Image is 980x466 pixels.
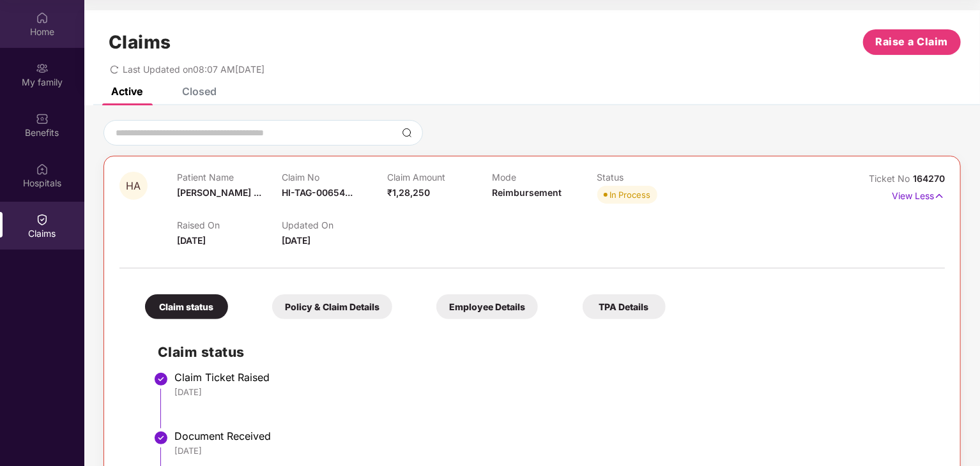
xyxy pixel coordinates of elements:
p: Updated On [282,220,387,230]
h1: Claims [109,31,171,53]
span: redo [110,64,119,75]
span: [DATE] [282,235,310,246]
img: svg+xml;base64,PHN2ZyBpZD0iU3RlcC1Eb25lLTMyeDMyIiB4bWxucz0iaHR0cDovL3d3dy53My5vcmcvMjAwMC9zdmciIH... [153,430,169,446]
p: Mode [492,172,597,183]
span: ₹1,28,250 [387,187,430,198]
div: [DATE] [174,386,932,398]
span: [DATE] [177,235,206,246]
h2: Claim status [158,342,932,363]
p: Claim Amount [387,172,492,183]
img: svg+xml;base64,PHN2ZyBpZD0iQmVuZWZpdHMiIHhtbG5zPSJodHRwOi8vd3d3LnczLm9yZy8yMDAwL3N2ZyIgd2lkdGg9Ij... [36,112,49,125]
img: svg+xml;base64,PHN2ZyB4bWxucz0iaHR0cDovL3d3dy53My5vcmcvMjAwMC9zdmciIHdpZHRoPSIxNyIgaGVpZ2h0PSIxNy... [934,189,945,203]
div: Claim status [145,294,228,319]
p: Claim No [282,172,387,183]
p: Raised On [177,220,282,230]
img: svg+xml;base64,PHN2ZyB3aWR0aD0iMjAiIGhlaWdodD0iMjAiIHZpZXdCb3g9IjAgMCAyMCAyMCIgZmlsbD0ibm9uZSIgeG... [36,62,49,75]
span: Ticket No [869,173,913,184]
div: Active [111,85,142,98]
img: svg+xml;base64,PHN2ZyBpZD0iSG9tZSIgeG1sbnM9Imh0dHA6Ly93d3cudzMub3JnLzIwMDAvc3ZnIiB3aWR0aD0iMjAiIG... [36,11,49,24]
span: Last Updated on 08:07 AM[DATE] [123,64,264,75]
div: [DATE] [174,445,932,456]
p: Patient Name [177,172,282,183]
div: Claim Ticket Raised [174,371,932,384]
span: Reimbursement [492,187,562,198]
button: Raise a Claim [863,29,961,55]
div: TPA Details [583,294,666,319]
span: HA [126,181,141,192]
span: 164270 [913,173,945,184]
span: HI-TAG-00654... [282,187,353,198]
img: svg+xml;base64,PHN2ZyBpZD0iSG9zcGl0YWxzIiB4bWxucz0iaHR0cDovL3d3dy53My5vcmcvMjAwMC9zdmciIHdpZHRoPS... [36,163,49,176]
div: Document Received [174,430,932,442]
img: svg+xml;base64,PHN2ZyBpZD0iQ2xhaW0iIHhtbG5zPSJodHRwOi8vd3d3LnczLm9yZy8yMDAwL3N2ZyIgd2lkdGg9IjIwIi... [36,213,49,226]
div: Closed [182,85,217,98]
p: Status [597,172,702,183]
div: Policy & Claim Details [272,294,392,319]
div: Employee Details [436,294,538,319]
img: svg+xml;base64,PHN2ZyBpZD0iU2VhcmNoLTMyeDMyIiB4bWxucz0iaHR0cDovL3d3dy53My5vcmcvMjAwMC9zdmciIHdpZH... [402,128,412,138]
span: [PERSON_NAME] ... [177,187,261,198]
div: In Process [610,188,651,201]
img: svg+xml;base64,PHN2ZyBpZD0iU3RlcC1Eb25lLTMyeDMyIiB4bWxucz0iaHR0cDovL3d3dy53My5vcmcvMjAwMC9zdmciIH... [153,372,169,387]
p: View Less [892,186,945,203]
span: Raise a Claim [876,34,949,50]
